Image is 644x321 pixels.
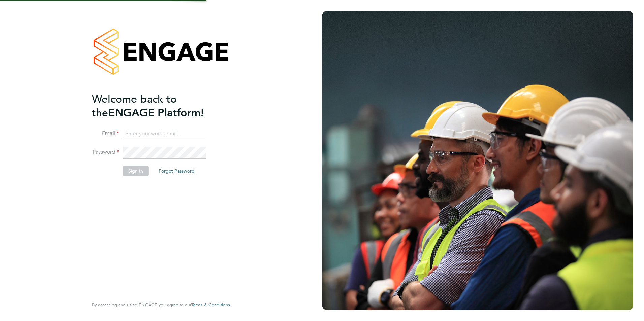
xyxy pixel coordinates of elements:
[123,128,206,140] input: Enter your work email...
[92,302,230,308] span: By accessing and using ENGAGE you agree to our
[191,302,230,308] a: Terms & Conditions
[92,130,119,137] label: Email
[92,93,177,119] span: Welcome back to the
[92,92,223,120] h2: ENGAGE Platform!
[92,149,119,156] label: Password
[123,166,149,176] button: Sign In
[153,166,200,176] button: Forgot Password
[191,302,230,308] span: Terms & Conditions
